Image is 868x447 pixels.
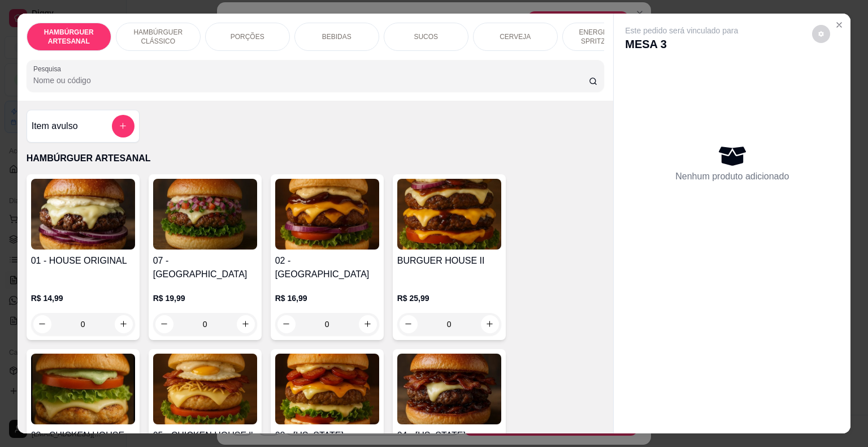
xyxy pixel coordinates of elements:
[625,36,738,52] p: MESA 3
[572,28,637,46] p: ENERGÉTICO E SPRITZ DRINK
[397,293,501,304] p: R$ 25,99
[322,32,351,41] p: BEBIDAS
[500,32,531,41] p: CERVEJA
[33,75,589,86] input: Pesquisa
[275,293,379,304] p: R$ 16,99
[36,28,102,46] p: HAMBÚRGUER ARTESANAL
[275,354,379,424] img: product-image
[31,354,135,424] img: product-image
[625,25,738,36] p: Este pedido será vinculado para
[125,28,191,46] p: HAMBÚRGUER CLÁSSICO
[275,254,379,281] h4: 02 - [GEOGRAPHIC_DATA]
[153,293,257,304] p: R$ 19,99
[112,115,134,137] button: add-separate-item
[33,64,65,74] label: Pesquisa
[397,254,501,268] h4: BURGUER HOUSE II
[153,254,257,281] h4: 07 - [GEOGRAPHIC_DATA]
[812,25,830,43] button: decrease-product-quantity
[31,179,135,250] img: product-image
[153,429,257,442] h4: 05 - CHICKEN HOUSE ll
[275,429,379,442] h4: 08 - [US_STATE]
[27,152,605,165] p: HAMBÚRGUER ARTESANAL
[675,170,789,183] p: Nenhum produto adicionado
[153,354,257,424] img: product-image
[32,119,78,133] h4: Item avulso
[414,32,438,41] p: SUCOS
[231,32,264,41] p: PORÇÕES
[31,254,135,268] h4: 01 - HOUSE ORIGINAL
[31,429,135,442] h4: 03 - CHICKEN HOUSE
[830,16,848,34] button: Close
[397,429,501,442] h4: 04 - [US_STATE]
[275,179,379,250] img: product-image
[31,293,135,304] p: R$ 14,99
[153,179,257,250] img: product-image
[397,179,501,250] img: product-image
[397,354,501,424] img: product-image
